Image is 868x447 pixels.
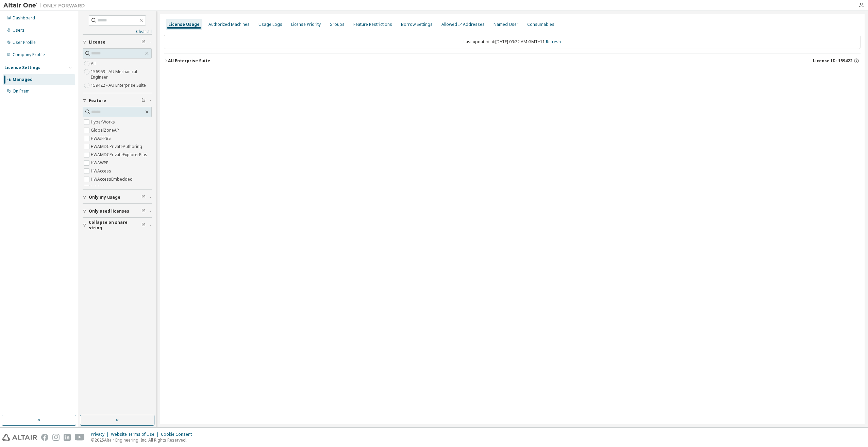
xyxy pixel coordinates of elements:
div: AU Enterprise Suite [168,58,210,64]
img: facebook.svg [41,434,48,441]
label: HWAMDCPrivateExplorerPlus [91,151,149,159]
button: AU Enterprise SuiteLicense ID: 159422 [164,53,861,68]
div: Last updated at: [DATE] 09:22 AM GMT+11 [164,35,861,49]
span: Clear filter [141,98,146,103]
img: youtube.svg [75,434,85,441]
div: Website Terms of Use [111,432,161,437]
span: Only used licenses [89,209,129,214]
div: Privacy [91,432,111,437]
button: License [83,35,152,50]
div: Allowed IP Addresses [441,22,485,27]
span: License [89,39,105,45]
label: GlobalZoneAP [91,126,120,134]
span: Clear filter [141,222,146,228]
p: © 2025 Altair Engineering, Inc. All Rights Reserved. [91,437,196,443]
div: Managed [13,77,33,82]
label: HWAWPF [91,159,110,167]
div: Dashboard [13,15,35,21]
label: 159422 - AU Enterprise Suite [91,81,147,89]
span: Clear filter [141,195,146,200]
button: Collapse on share string [83,218,152,233]
div: Groups [330,22,345,27]
div: Borrow Settings [401,22,433,27]
label: HWAccess [91,167,113,175]
a: Clear all [83,29,152,34]
div: Named User [494,22,518,27]
img: altair_logo.svg [2,434,37,441]
span: Collapse on share string [89,220,141,231]
img: instagram.svg [52,434,60,441]
img: Altair One [3,2,88,9]
button: Only my usage [83,190,152,205]
div: Feature Restrictions [353,22,392,27]
span: License ID: 159422 [813,58,852,64]
span: Clear filter [141,209,146,214]
div: Company Profile [13,52,45,57]
div: License Settings [4,65,40,70]
div: User Profile [13,40,36,45]
img: linkedin.svg [64,434,71,441]
span: Clear filter [141,39,146,45]
label: HWActivate [91,183,114,192]
span: Feature [89,98,106,103]
a: Refresh [546,39,561,45]
div: Cookie Consent [161,432,196,437]
button: Only used licenses [83,204,152,219]
div: Consumables [527,22,554,27]
div: Users [13,28,24,33]
span: Only my usage [89,195,120,200]
div: License Priority [291,22,321,27]
label: HyperWorks [91,118,116,126]
button: Feature [83,93,152,108]
label: HWAccessEmbedded [91,175,134,183]
label: HWAIFPBS [91,134,112,143]
label: 156969 - AU Mechanical Engineer [91,68,152,81]
div: License Usage [168,22,200,27]
div: Usage Logs [258,22,282,27]
div: Authorized Machines [208,22,250,27]
label: HWAMDCPrivateAuthoring [91,143,144,151]
label: All [91,60,97,68]
div: On Prem [13,88,30,94]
